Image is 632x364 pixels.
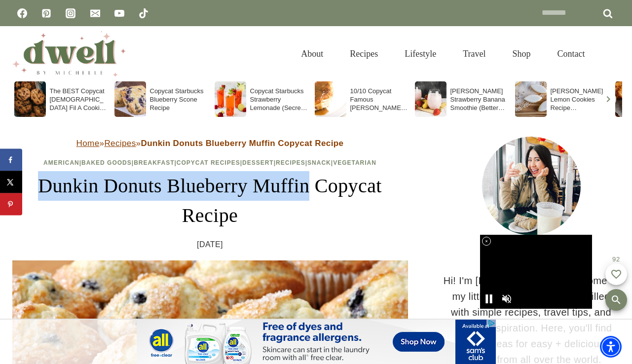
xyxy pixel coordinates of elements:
span: | | | | | | | [43,159,376,166]
a: Recipes [276,159,305,166]
a: Email [85,3,105,23]
a: Lifestyle [391,38,449,70]
h3: HI THERE [443,245,620,263]
h1: Dunkin Donuts Blueberry Muffin Copycat Recipe [12,171,408,230]
a: Home [76,139,100,148]
a: Facebook [12,3,32,23]
a: American [43,159,79,166]
iframe: Advertisement [137,320,496,364]
a: Travel [449,38,499,70]
a: Contact [544,38,598,70]
time: [DATE] [197,238,223,251]
div: Accessibility Menu [600,336,622,358]
span: » » [76,139,344,148]
a: Shop [499,38,544,70]
a: Pinterest [37,3,56,23]
a: Dessert [242,159,274,166]
nav: Primary Navigation [288,38,598,70]
img: DWELL by michelle [12,31,126,76]
a: Instagram [61,3,80,23]
a: About [288,38,336,70]
a: Vegetarian [333,159,376,166]
a: Copycat Recipes [177,159,240,166]
a: Snack [307,159,331,166]
a: Breakfast [134,159,174,166]
a: Baked Goods [81,159,132,166]
a: TikTok [134,3,153,23]
a: Recipes [336,38,391,70]
a: YouTube [110,3,129,23]
strong: Dunkin Donuts Blueberry Muffin Copycat Recipe [141,139,343,148]
a: Recipes [104,139,136,148]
